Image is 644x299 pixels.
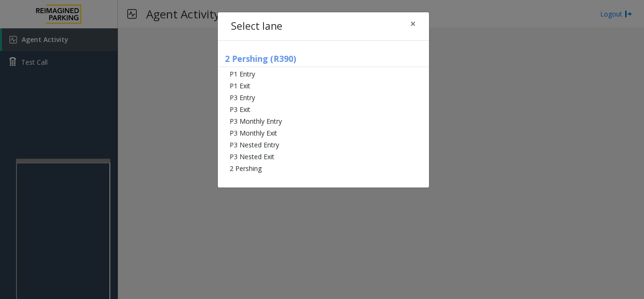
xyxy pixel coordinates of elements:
[218,151,429,162] li: P3 Nested Exit
[218,54,429,67] h5: 2 Pershing (R390)
[231,19,282,34] h4: Select lane
[218,162,429,174] li: 2 Pershing
[218,68,429,80] li: P1 Entry
[404,12,422,35] button: Close
[218,139,429,151] li: P3 Nested Entry
[218,103,429,115] li: P3 Exit
[218,127,429,139] li: P3 Monthly Exit
[218,80,429,92] li: P1 Exit
[410,17,416,30] span: ×
[218,115,429,127] li: P3 Monthly Entry
[218,92,429,103] li: P3 Entry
